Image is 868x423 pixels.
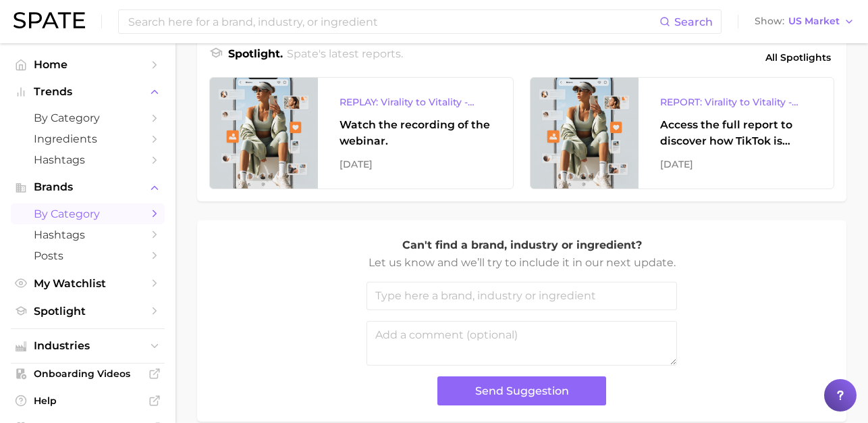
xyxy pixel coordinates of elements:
[34,249,142,262] span: Posts
[11,128,165,149] a: Ingredients
[674,16,713,28] span: Search
[11,82,165,102] button: Trends
[340,117,491,149] div: Watch the recording of the webinar.
[11,336,165,356] button: Industries
[11,301,165,322] a: Spotlight
[34,86,142,98] span: Trends
[34,207,142,220] span: by Category
[367,237,677,254] p: Can't find a brand, industry or ingredient?
[34,305,142,318] span: Spotlight
[340,94,491,110] div: REPLAY: Virality to Vitality - How TikTok is Driving Wellness Discovery
[34,228,142,241] span: Hashtags
[34,368,142,380] span: Onboarding Videos
[34,395,142,407] span: Help
[34,58,142,71] span: Home
[228,46,283,69] h1: Spotlight.
[755,18,784,25] span: Show
[34,181,142,193] span: Brands
[11,245,165,266] a: Posts
[11,203,165,224] a: by Category
[11,391,165,411] a: Help
[13,12,85,28] img: SPATE
[11,54,165,75] a: Home
[530,77,834,189] a: REPORT: Virality to Vitality - How TikTok is Driving Wellness DiscoveryAccess the full report to ...
[127,10,659,33] input: Search here for a brand, industry, or ingredient
[660,117,812,149] div: Access the full report to discover how TikTok is reshaping the wellness landscape, from product d...
[34,277,142,290] span: My Watchlist
[11,177,165,197] button: Brands
[11,273,165,294] a: My Watchlist
[762,46,834,69] a: All Spotlights
[34,132,142,145] span: Ingredients
[11,364,165,384] a: Onboarding Videos
[34,340,142,352] span: Industries
[34,111,142,124] span: by Category
[287,46,403,69] h2: Spate's latest reports.
[11,107,165,128] a: by Category
[788,18,840,25] span: US Market
[34,153,142,166] span: Hashtags
[11,149,165,170] a: Hashtags
[751,13,858,30] button: ShowUS Market
[367,254,677,272] p: Let us know and we’ll try to include it in our next update.
[340,156,491,172] div: [DATE]
[11,224,165,245] a: Hashtags
[209,77,514,189] a: REPLAY: Virality to Vitality - How TikTok is Driving Wellness DiscoveryWatch the recording of the...
[367,282,677,310] input: Type here a brand, industry or ingredient
[660,94,812,110] div: REPORT: Virality to Vitality - How TikTok is Driving Wellness Discovery
[660,156,812,172] div: [DATE]
[437,376,606,405] button: Send Suggestion
[765,49,831,66] span: All Spotlights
